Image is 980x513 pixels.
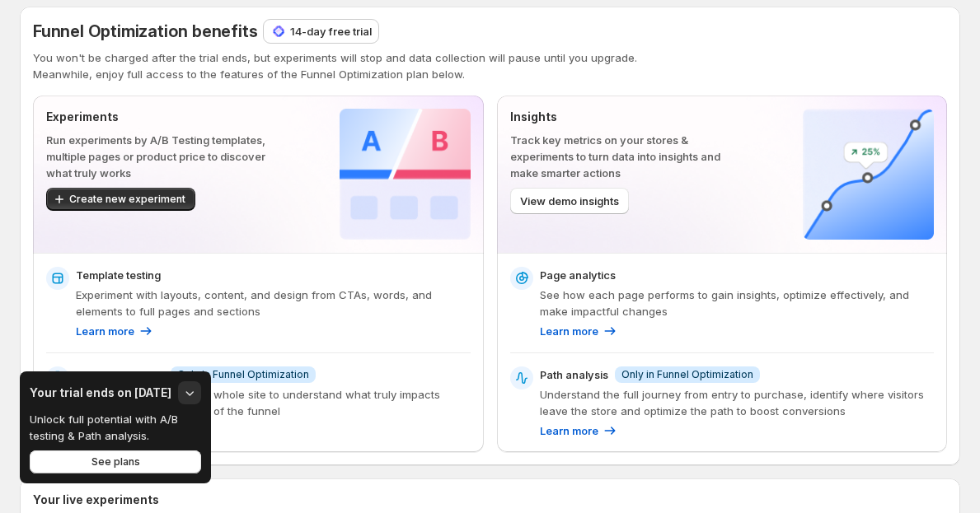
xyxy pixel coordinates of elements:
[76,287,471,319] p: Experiment with layouts, content, and design from CTAs, words, and elements to full pages and sec...
[76,323,154,339] a: Learn more
[510,188,629,214] button: View demo insights
[33,21,257,41] span: Funnel Optimization benefits
[510,109,751,125] p: Insights
[270,23,287,40] img: 14-day free trial
[621,368,753,381] span: Only in Funnel Optimization
[76,386,471,419] p: Test multiple pages or the whole site to understand what truly impacts conversions at every step ...
[803,109,934,240] img: Insights
[33,492,159,508] h3: Your live experiments
[540,386,935,419] p: Understand the full journey from entry to purchase, identify where visitors leave the store and o...
[76,323,134,339] p: Learn more
[91,455,140,469] span: See plans
[46,188,195,211] button: Create new experiment
[520,193,619,209] span: View demo insights
[30,385,171,401] h3: Your trial ends on [DATE]
[30,450,201,473] button: See plans
[177,368,309,381] span: Only in Funnel Optimization
[540,287,935,319] p: See how each page performs to gain insights, optimize effectively, and make impactful changes
[510,132,751,181] p: Track key metrics on your stores & experiments to turn data into insights and make smarter actions
[540,422,618,439] a: Learn more
[540,267,616,283] p: Page analytics
[46,132,287,181] p: Run experiments by A/B Testing templates, multiple pages or product price to discover what truly ...
[76,267,161,283] p: Template testing
[540,323,618,339] a: Learn more
[340,109,471,240] img: Experiments
[30,411,190,444] p: Unlock full potential with A/B testing & Path analysis.
[69,193,185,206] span: Create new experiment
[540,422,598,439] p: Learn more
[33,66,947,82] p: Meanwhile, enjoy full access to the features of the Funnel Optimization plan below.
[33,49,947,66] p: You won't be charged after the trial ends, but experiments will stop and data collection will pau...
[540,323,598,339] p: Learn more
[540,366,608,383] p: Path analysis
[76,366,164,383] p: Multipage testing
[290,23,372,40] p: 14-day free trial
[46,109,287,125] p: Experiments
